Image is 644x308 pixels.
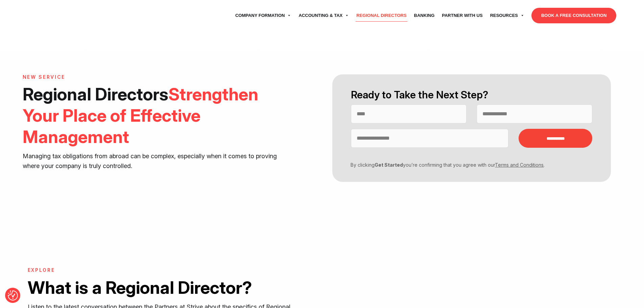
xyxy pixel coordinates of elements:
strong: What is a Regional Director? [28,277,252,298]
a: BOOK A FREE CONSULTATION [531,8,616,23]
h1: Regional Directors [23,84,280,148]
h6: EXPLORE [28,267,317,273]
strong: Get Started [375,162,403,168]
form: Contact form [322,74,621,182]
a: Terms and Conditions [495,162,544,168]
p: Managing tax obligations from abroad can be complex, especially when it comes to proving where yo... [23,151,280,171]
a: Banking [410,6,438,25]
span: Strengthen Your Place of Effective Management [23,84,258,147]
h6: NEW SERVICE [23,74,280,80]
a: Company Formation [232,6,295,25]
a: Regional Directors [353,6,410,25]
img: svg+xml;nitro-empty-id=MTU1OjExNQ==-1;base64,PHN2ZyB2aWV3Qm94PSIwIDAgNzU4IDI1MSIgd2lkdGg9Ijc1OCIg... [28,7,78,24]
p: By clicking you’re confirming that you agree with our . [346,161,587,168]
button: Consent Preferences [8,290,18,301]
a: Partner with Us [438,6,486,25]
h2: Ready to Take the Next Step? [351,88,592,102]
img: Revisit consent button [8,290,18,301]
a: Accounting & Tax [295,6,353,25]
a: Resources [486,6,528,25]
